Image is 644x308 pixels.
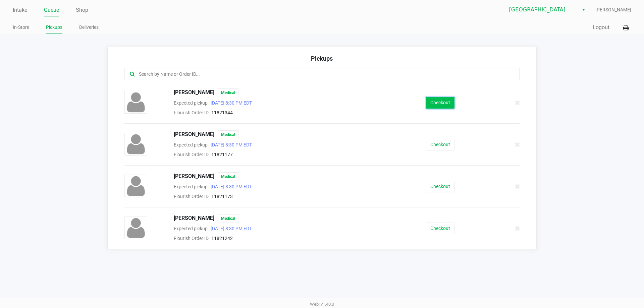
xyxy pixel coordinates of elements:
span: Medical [218,130,238,139]
span: 11821177 [211,152,233,157]
span: Pickups [311,55,333,62]
span: [PERSON_NAME] [174,172,214,181]
span: 11821173 [211,194,233,199]
span: Flourish Order ID [174,194,209,199]
a: Pickups [46,23,62,32]
span: [DATE] 8:30 PM EDT [208,226,252,231]
button: Checkout [426,223,454,234]
span: [GEOGRAPHIC_DATA] [509,6,575,14]
span: Medical [218,172,238,181]
span: [PERSON_NAME] [174,214,214,223]
button: Logout [593,23,609,32]
button: Checkout [426,181,454,192]
span: [PERSON_NAME] [174,130,214,139]
span: Medical [218,88,238,97]
span: Expected pickup [174,142,208,147]
a: In-Store [13,23,29,32]
span: Flourish Order ID [174,110,209,115]
span: 11821344 [211,110,233,115]
a: Queue [44,5,59,15]
span: 11821242 [211,236,233,241]
span: Expected pickup [174,100,208,106]
button: Checkout [426,97,454,109]
span: Expected pickup [174,226,208,231]
span: [DATE] 8:30 PM EDT [208,100,252,106]
button: Select [579,4,588,16]
span: Expected pickup [174,184,208,189]
span: [DATE] 8:30 PM EDT [208,184,252,189]
span: Flourish Order ID [174,236,209,241]
span: Web: v1.40.0 [310,302,334,307]
span: Medical [218,214,238,223]
span: [PERSON_NAME] [595,6,631,13]
input: Search by Name or Order ID... [138,70,484,78]
button: Checkout [426,139,454,150]
a: Intake [13,5,27,15]
span: [DATE] 8:30 PM EDT [208,142,252,147]
a: Deliveries [79,23,99,32]
span: Flourish Order ID [174,152,209,157]
span: [PERSON_NAME] [174,88,214,97]
a: Shop [76,5,88,15]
